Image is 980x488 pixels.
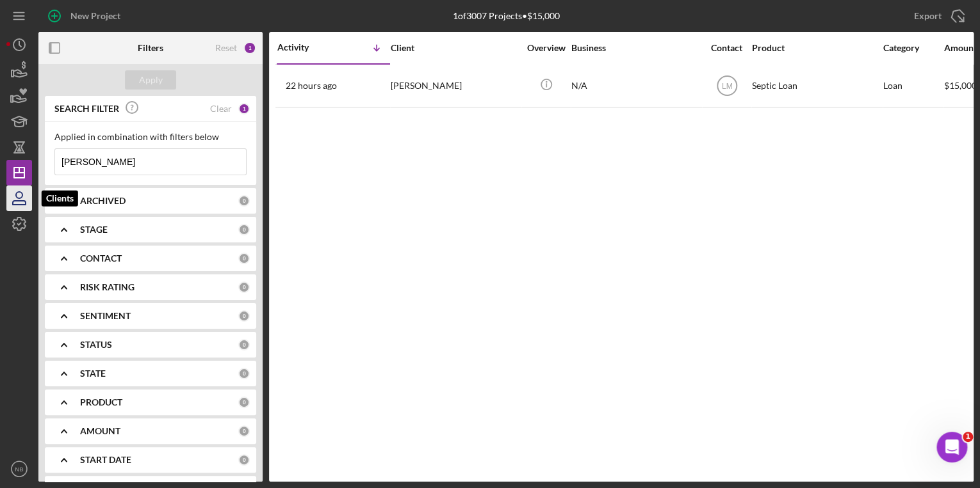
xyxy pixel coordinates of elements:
div: [PERSON_NAME] [391,65,519,106]
div: 0 [238,281,250,293]
b: START DATE [80,455,131,465]
b: SENTIMENT [80,311,131,321]
b: STATUS [80,340,112,350]
b: ARCHIVED [80,196,126,206]
div: Apply [139,70,163,90]
button: Apply [125,70,176,90]
div: 0 [238,310,250,322]
div: 0 [238,454,250,466]
div: 0 [238,339,250,350]
b: RISK RATING [80,282,135,292]
div: Export [914,3,942,29]
div: 0 [238,397,250,408]
button: NB [6,456,32,482]
iframe: Intercom live chat [936,432,967,462]
div: Activity [277,42,334,52]
div: 1 [238,103,250,114]
div: Product [752,43,880,53]
div: Clear [210,104,232,114]
div: Overview [522,43,570,53]
time: 2025-08-19 19:02 [286,81,337,91]
b: AMOUNT [80,426,120,436]
div: 0 [238,368,250,379]
text: LM [721,81,732,90]
div: Contact [703,43,751,53]
div: 0 [238,425,250,437]
b: PRODUCT [80,397,122,407]
button: Export [901,3,974,29]
div: Loan [883,65,943,106]
div: 1 of 3007 Projects • $15,000 [453,11,560,21]
div: Applied in combination with filters below [54,132,247,142]
b: Filters [138,43,163,53]
div: Reset [215,43,237,53]
b: STAGE [80,224,108,235]
div: 0 [238,224,250,235]
div: 0 [238,195,250,207]
div: 1 [243,42,256,54]
b: CONTACT [80,253,122,264]
div: Business [571,43,699,53]
button: New Project [38,3,133,29]
b: SEARCH FILTER [54,104,119,114]
div: Client [391,43,519,53]
span: 1 [963,432,973,442]
div: New Project [70,3,120,29]
div: N/A [571,65,699,106]
b: STATE [80,368,106,379]
div: 0 [238,253,250,264]
div: Category [883,43,943,53]
div: Septic Loan [752,65,880,106]
text: NB [15,466,23,473]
